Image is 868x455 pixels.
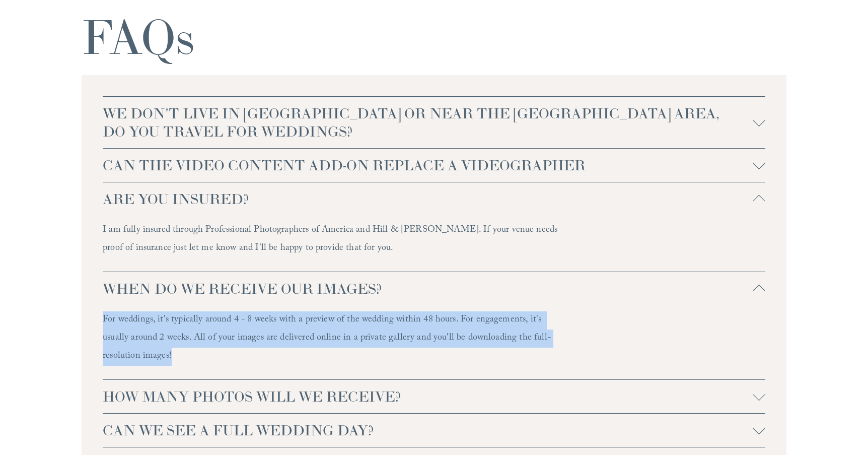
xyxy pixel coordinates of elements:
[103,190,753,208] span: ARE YOU INSURED?
[103,414,765,447] button: CAN WE SEE A FULL WEDDING DAY?
[82,13,194,61] h1: FAQs
[103,272,765,305] button: WHEN DO WE RECEIVE OUR IMAGES?
[103,305,765,379] div: WHEN DO WE RECEIVE OUR IMAGES?
[103,380,765,413] button: HOW MANY PHOTOS WILL WE RECEIVE?
[103,156,753,174] span: CAN THE VIDEO CONTENT ADD-ON REPLACE A VIDEOGRAPHER
[103,149,765,182] button: CAN THE VIDEO CONTENT ADD-ON REPLACE A VIDEOGRAPHER
[103,387,753,406] span: HOW MANY PHOTOS WILL WE RECEIVE?
[103,182,765,216] button: ARE YOU INSURED?
[103,104,753,141] span: WE DON'T LIVE IN [GEOGRAPHIC_DATA] OR NEAR THE [GEOGRAPHIC_DATA] AREA, DO YOU TRAVEL FOR WEDDINGS?
[103,421,753,439] span: CAN WE SEE A FULL WEDDING DAY?
[103,97,765,148] button: WE DON'T LIVE IN [GEOGRAPHIC_DATA] OR NEAR THE [GEOGRAPHIC_DATA] AREA, DO YOU TRAVEL FOR WEDDINGS?
[103,216,765,272] div: ARE YOU INSURED?
[103,280,753,298] span: WHEN DO WE RECEIVE OUR IMAGES?
[103,311,566,366] p: For weddings, it's typically around 4 - 8 weeks with a preview of the wedding within 48 hours. Fo...
[103,222,566,258] p: I am fully insured through Professional Photographers of America and Hill & [PERSON_NAME]. If you...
